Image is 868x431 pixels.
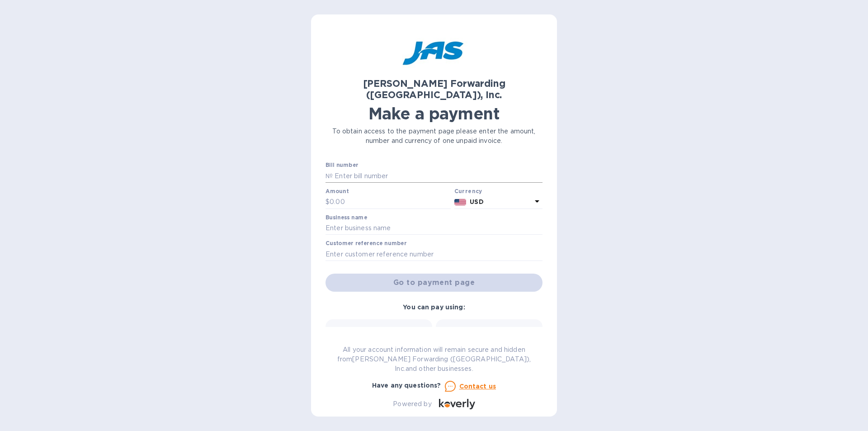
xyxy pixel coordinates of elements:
b: You can pay using: [403,303,465,311]
b: [PERSON_NAME] Forwarding ([GEOGRAPHIC_DATA]), Inc. [363,78,505,100]
input: Enter bill number [333,169,542,183]
img: USD [454,199,467,205]
label: Bill number [325,163,358,168]
b: Currency [454,188,482,194]
b: Have any questions? [372,382,441,389]
p: To obtain access to the payment page please enter the amount, number and currency of one unpaid i... [325,127,542,146]
p: Powered by [393,399,431,409]
b: USD [470,198,483,205]
label: Business name [325,215,367,220]
label: Customer reference number [325,241,406,246]
h1: Make a payment [325,104,542,123]
input: Enter business name [325,222,542,235]
input: 0.00 [330,195,451,209]
p: № [325,171,333,181]
label: Amount [325,189,349,194]
u: Contact us [459,383,496,390]
input: Enter customer reference number [325,247,542,261]
p: All your account information will remain secure and hidden from [PERSON_NAME] Forwarding ([GEOGRA... [325,345,542,374]
p: $ [325,197,330,207]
